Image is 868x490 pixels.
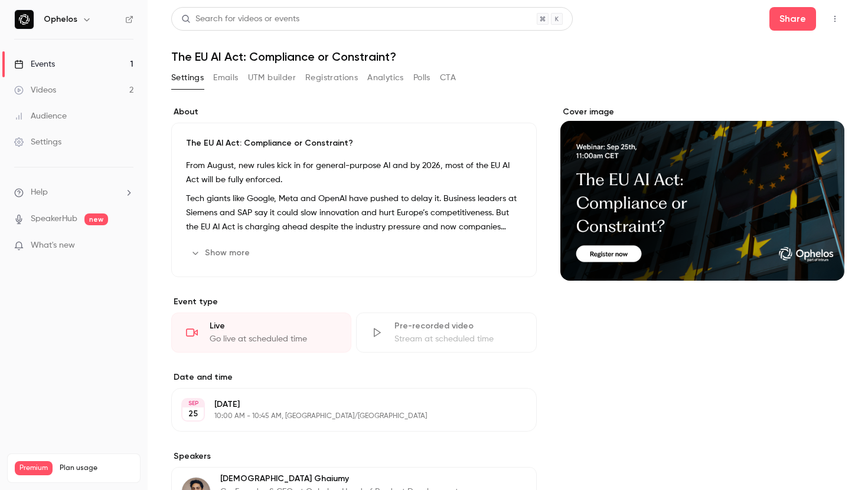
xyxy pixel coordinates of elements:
[560,106,844,118] label: Cover image
[440,68,456,87] button: CTA
[31,213,77,225] a: SpeakerHub
[214,399,474,410] p: [DATE]
[214,412,474,421] p: 10:00 AM - 10:45 AM, [GEOGRAPHIC_DATA]/[GEOGRAPHIC_DATA]
[186,244,257,262] button: Show more
[14,58,55,70] div: Events
[14,84,56,96] div: Videos
[394,333,521,345] div: Stream at scheduled time
[186,192,522,234] p: Tech giants like Google, Meta and OpenAI have pushed to delay it. Business leaders at Siemens and...
[84,213,108,225] span: new
[171,313,351,353] div: LiveGo live at scheduled time
[188,408,198,420] p: 25
[182,399,204,407] div: SEP
[769,7,816,31] button: Share
[171,106,537,118] label: About
[210,333,337,345] div: Go live at scheduled time
[15,461,53,475] span: Premium
[60,463,133,473] span: Plan usage
[210,320,337,332] div: Live
[171,68,204,87] button: Settings
[181,13,299,25] div: Search for videos or events
[186,159,522,187] p: From August, new rules kick in for general-purpose AI and by 2026, most of the EU AI Act will be ...
[14,136,61,148] div: Settings
[171,50,844,64] h1: The EU AI Act: Compliance or Constraint?
[14,186,133,199] li: help-dropdown-opener
[14,110,67,122] div: Audience
[171,296,537,308] p: Event type
[171,450,537,462] label: Speakers
[560,106,844,281] section: Cover image
[248,68,296,87] button: UTM builder
[31,186,48,199] span: Help
[186,137,522,149] p: The EU AI Act: Compliance or Constraint?
[367,68,404,87] button: Analytics
[413,68,430,87] button: Polls
[31,239,75,252] span: What's new
[171,371,537,383] label: Date and time
[356,313,536,353] div: Pre-recorded videoStream at scheduled time
[305,68,358,87] button: Registrations
[220,473,460,485] p: [DEMOGRAPHIC_DATA] Ghaiumy
[394,320,521,332] div: Pre-recorded video
[213,68,238,87] button: Emails
[15,10,34,29] img: Ophelos
[44,14,77,25] h6: Ophelos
